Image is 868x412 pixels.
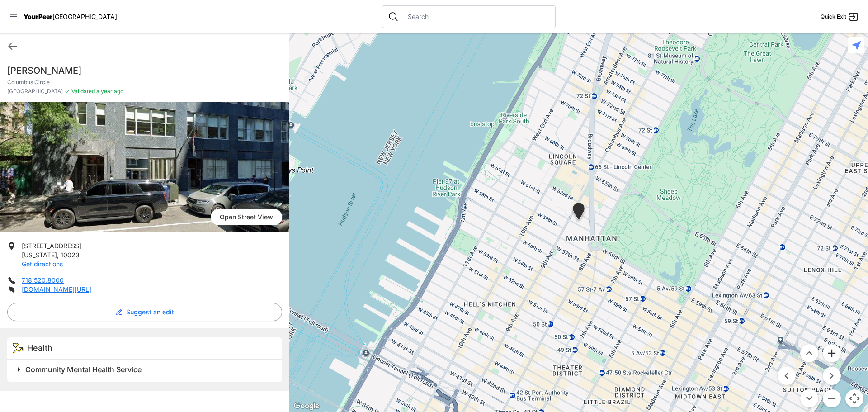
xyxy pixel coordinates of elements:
[7,88,63,95] span: [GEOGRAPHIC_DATA]
[821,13,846,20] span: Quick Exit
[823,389,841,407] button: Zoom out
[126,308,174,317] span: Suggest an edit
[27,343,52,353] span: Health
[823,367,841,385] button: Move right
[22,276,64,284] a: 718.520.8000
[25,365,142,374] span: Community Mental Health Service
[22,251,57,259] span: [US_STATE]
[800,389,818,407] button: Move down
[292,400,321,412] img: Google
[95,88,123,95] span: a year ago
[845,389,863,407] button: Map camera controls
[52,13,117,20] span: [GEOGRAPHIC_DATA]
[22,285,91,293] a: [DOMAIN_NAME][URL]
[57,251,59,259] span: ,
[823,344,841,362] button: Zoom in
[778,367,796,385] button: Move left
[821,11,859,22] a: Quick Exit
[71,88,95,95] span: Validated
[211,209,282,225] span: Open Street View
[567,199,590,227] div: Columbus Circle
[65,88,70,95] span: ✓
[7,79,282,86] p: Columbus Circle
[22,242,81,250] span: [STREET_ADDRESS]
[7,64,282,77] h1: [PERSON_NAME]
[61,251,80,259] span: 10023
[24,14,117,19] a: YourPeer[GEOGRAPHIC_DATA]
[292,400,321,412] a: Open this area in Google Maps (opens a new window)
[402,12,550,21] input: Search
[7,303,282,321] button: Suggest an edit
[24,13,52,20] span: YourPeer
[22,260,63,268] a: Get directions
[800,344,818,362] button: Move up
